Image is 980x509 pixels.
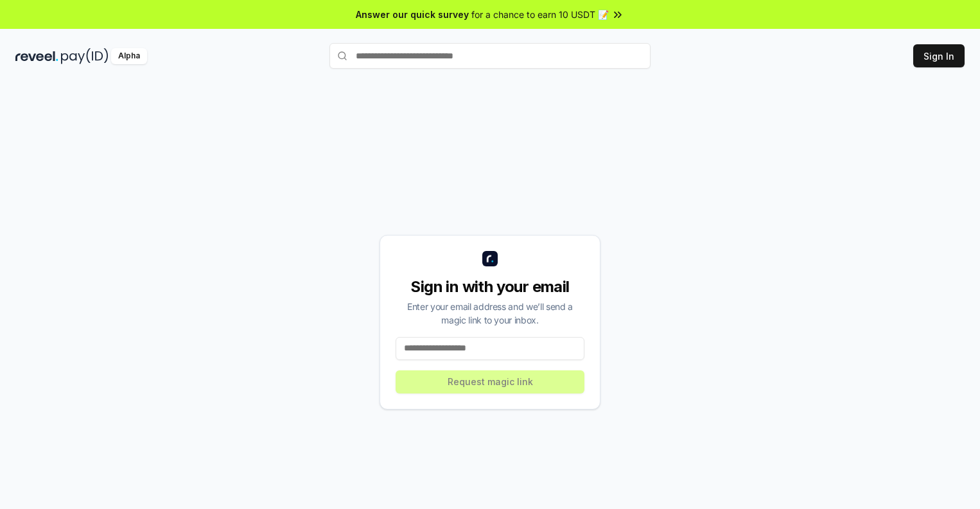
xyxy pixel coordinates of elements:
[913,44,965,67] button: Sign In
[482,251,498,266] img: logo_small
[396,300,584,327] div: Enter your email address and we’ll send a magic link to your inbox.
[61,48,109,64] img: pay_id
[471,8,609,21] span: for a chance to earn 10 USDT 📝
[396,277,584,297] div: Sign in with your email
[356,8,469,21] span: Answer our quick survey
[15,48,58,64] img: reveel_dark
[111,48,147,64] div: Alpha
